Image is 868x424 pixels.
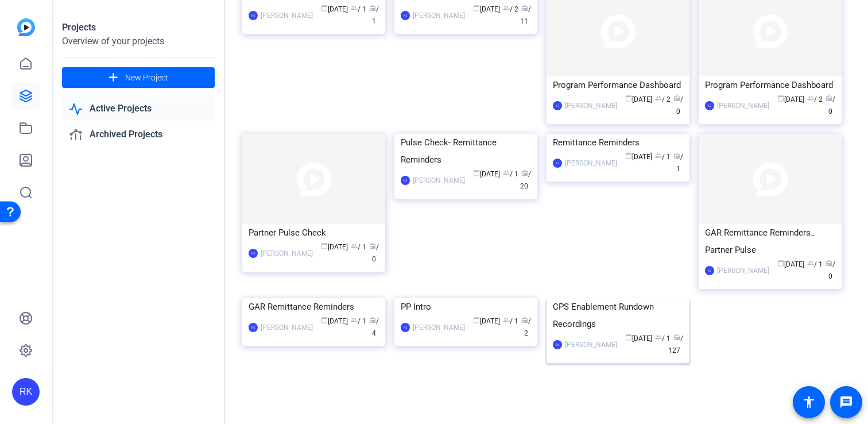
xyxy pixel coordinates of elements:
span: calendar_today [321,242,328,249]
span: calendar_today [777,260,784,267]
span: / 11 [520,5,531,25]
div: [PERSON_NAME] [261,322,313,333]
div: KJ [553,101,562,110]
mat-icon: add [106,71,121,85]
span: / 1 [655,153,671,161]
span: [DATE] [625,153,652,161]
span: radio [826,95,832,102]
div: KJ [249,249,258,258]
div: Partner Pulse Check [249,224,379,241]
div: [PERSON_NAME] [565,157,617,169]
div: KJ [705,101,714,110]
div: [PERSON_NAME] [717,100,769,111]
span: [DATE] [473,5,500,13]
span: radio [369,242,376,249]
div: [PERSON_NAME] [565,100,617,111]
span: group [655,95,662,102]
span: group [655,152,662,159]
span: [DATE] [625,95,652,103]
span: / 1 [369,5,379,25]
span: group [807,95,814,102]
span: [DATE] [321,243,348,251]
span: group [351,242,358,249]
span: / 1 [351,243,366,251]
div: [PERSON_NAME] [565,339,617,350]
span: radio [826,260,832,267]
span: group [655,334,662,341]
span: / 1 [503,170,518,178]
span: [DATE] [321,317,348,325]
img: blue-gradient.svg [17,18,35,36]
div: KJ [401,176,410,185]
span: / 2 [807,95,823,103]
span: calendar_today [473,317,480,323]
span: radio [673,334,680,341]
a: Active Projects [62,97,215,121]
div: Overview of your projects [62,34,215,48]
span: calendar_today [625,334,632,341]
span: radio [673,152,680,159]
span: / 0 [369,243,379,263]
div: [PERSON_NAME] [413,175,465,186]
span: radio [673,95,680,102]
div: [PERSON_NAME] [261,248,313,259]
span: group [351,5,358,11]
div: RK [553,340,562,349]
div: Remittance Reminders [553,134,683,151]
span: radio [369,5,376,11]
span: radio [369,317,376,323]
span: New Project [125,72,168,84]
span: / 1 [503,317,518,325]
a: Archived Projects [62,123,215,147]
span: [DATE] [777,95,804,103]
div: KJ [249,323,258,332]
span: radio [521,317,528,323]
div: [PERSON_NAME] [413,322,465,333]
mat-icon: message [839,395,853,409]
span: calendar_today [321,5,328,11]
span: / 2 [655,95,671,103]
span: calendar_today [625,95,632,102]
span: calendar_today [473,169,480,176]
span: radio [521,169,528,176]
div: KJ [553,159,562,168]
div: KJ [401,11,410,20]
span: / 0 [826,260,835,280]
div: GAR Remittance Reminders_ Partner Pulse [705,224,835,259]
span: calendar_today [321,317,328,323]
div: KJ [705,266,714,275]
span: / 2 [521,317,531,337]
span: group [807,260,814,267]
span: radio [521,5,528,11]
div: RK [12,378,40,406]
div: Program Performance Dashboard [705,76,835,94]
div: KJ [401,323,410,332]
div: [PERSON_NAME] [261,10,313,21]
div: [PERSON_NAME] [413,10,465,21]
span: / 4 [369,317,379,337]
span: / 20 [520,170,531,190]
div: Pulse Check- Remittance Reminders [401,134,531,168]
span: [DATE] [321,5,348,13]
button: New Project [62,67,215,88]
mat-icon: accessibility [802,395,816,409]
span: / 0 [673,95,683,115]
div: KJ [249,11,258,20]
span: / 2 [503,5,518,13]
span: [DATE] [625,334,652,342]
div: Program Performance Dashboard [553,76,683,94]
span: group [503,317,510,323]
span: / 1 [673,153,683,173]
span: / 127 [668,334,683,354]
span: [DATE] [473,170,500,178]
span: / 1 [807,260,823,268]
div: GAR Remittance Reminders [249,298,379,315]
span: [DATE] [473,317,500,325]
span: group [351,317,358,323]
span: calendar_today [777,95,784,102]
span: group [503,5,510,11]
span: calendar_today [625,152,632,159]
span: / 1 [351,317,366,325]
span: / 1 [655,334,671,342]
span: / 0 [826,95,835,115]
